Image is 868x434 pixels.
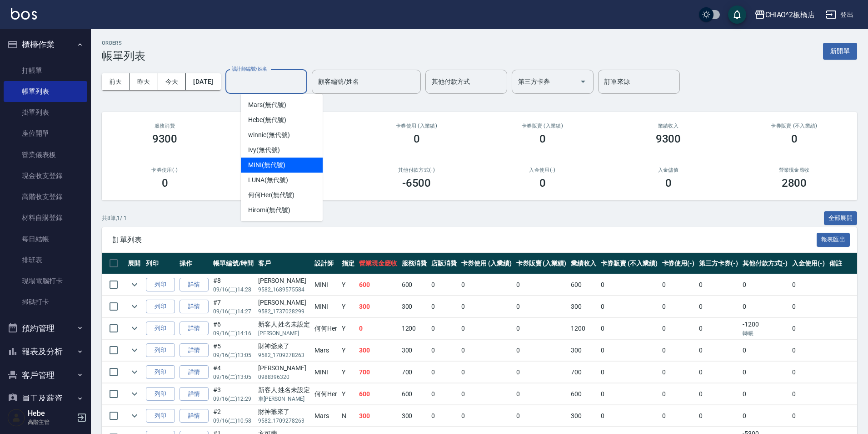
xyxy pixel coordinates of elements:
td: 700 [357,362,399,383]
td: Y [339,318,357,339]
td: 0 [599,362,659,383]
h3: 帳單列表 [102,50,145,62]
div: [PERSON_NAME] [258,363,310,373]
td: 1200 [399,318,429,339]
h3: 0 [665,177,672,189]
button: 列印 [146,278,175,292]
td: 0 [357,318,399,339]
td: 何何Her [312,318,339,339]
td: 0 [740,405,790,427]
td: 0 [514,318,569,339]
h3: 9300 [656,133,681,145]
div: 新客人 姓名未設定 [258,385,310,395]
td: 0 [514,274,569,296]
p: 09/16 (二) 13:05 [213,351,254,359]
h3: 0 [539,177,546,189]
td: 300 [357,340,399,361]
span: Ivy (無代號) [248,145,280,155]
h2: ORDERS [102,40,145,46]
th: 卡券使用 (入業績) [459,253,514,274]
td: 0 [459,318,514,339]
th: 店販消費 [429,253,459,274]
td: 0 [740,340,790,361]
td: 0 [660,383,697,405]
h2: 卡券販賣 (入業績) [490,123,594,129]
td: #3 [211,383,256,405]
h2: 第三方卡券(-) [239,167,343,173]
img: Person [7,408,25,427]
button: 列印 [146,365,175,379]
td: 0 [599,274,659,296]
button: expand row [128,343,141,357]
a: 詳情 [180,278,209,292]
th: 其他付款方式(-) [740,253,790,274]
td: 1200 [569,318,599,339]
td: 0 [790,274,827,296]
td: 0 [660,318,697,339]
td: 0 [697,383,740,405]
td: 0 [697,274,740,296]
span: 何何Her (無代號) [248,190,294,200]
button: CHIAO^2板橋店 [751,5,819,24]
h3: 0 [791,133,798,145]
td: #7 [211,296,256,317]
a: 掛單列表 [4,102,87,123]
a: 現場電腦打卡 [4,271,87,291]
p: 09/16 (二) 13:05 [213,373,254,381]
td: 0 [599,296,659,317]
th: 卡券販賣 (入業績) [514,253,569,274]
button: 列印 [146,343,175,357]
td: 0 [429,405,459,427]
td: Y [339,340,357,361]
a: 高階收支登錄 [4,186,87,207]
button: 登出 [822,6,857,23]
td: 0 [790,383,827,405]
td: MINI [312,362,339,383]
a: 詳情 [180,365,209,379]
td: 0 [660,340,697,361]
td: 0 [740,383,790,405]
div: CHIAO^2板橋店 [765,9,815,20]
h3: 0 [414,133,420,145]
a: 掃碼打卡 [4,291,87,312]
th: 設計師 [312,253,339,274]
td: 0 [740,362,790,383]
th: 第三方卡券(-) [697,253,740,274]
td: 0 [459,362,514,383]
button: 客戶管理 [4,363,87,387]
a: 詳情 [180,343,209,357]
td: 0 [459,274,514,296]
p: 0988396320 [258,373,310,381]
th: 卡券販賣 (不入業績) [599,253,659,274]
th: 卡券使用(-) [660,253,697,274]
h2: 店販消費 [239,123,343,129]
span: 訂單列表 [113,235,817,245]
button: 列印 [146,322,175,336]
p: [PERSON_NAME] [258,329,310,337]
h2: 營業現金應收 [742,167,846,173]
button: 預約管理 [4,317,87,340]
td: 300 [569,296,599,317]
h2: 入金使用(-) [490,167,594,173]
td: 0 [599,340,659,361]
td: 0 [697,296,740,317]
a: 每日結帳 [4,229,87,250]
th: 操作 [177,253,211,274]
th: 指定 [339,253,357,274]
td: 0 [790,405,827,427]
p: 09/16 (二) 12:29 [213,395,254,403]
td: 700 [569,362,599,383]
td: 700 [399,362,429,383]
td: 0 [660,362,697,383]
td: 0 [740,274,790,296]
td: 300 [569,340,599,361]
a: 排班表 [4,250,87,271]
td: 0 [429,274,459,296]
button: expand row [128,278,141,291]
td: 0 [459,340,514,361]
td: 0 [429,296,459,317]
button: 報表及分析 [4,340,87,363]
button: 今天 [158,73,186,90]
a: 詳情 [180,300,209,314]
div: [PERSON_NAME] [258,276,310,286]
